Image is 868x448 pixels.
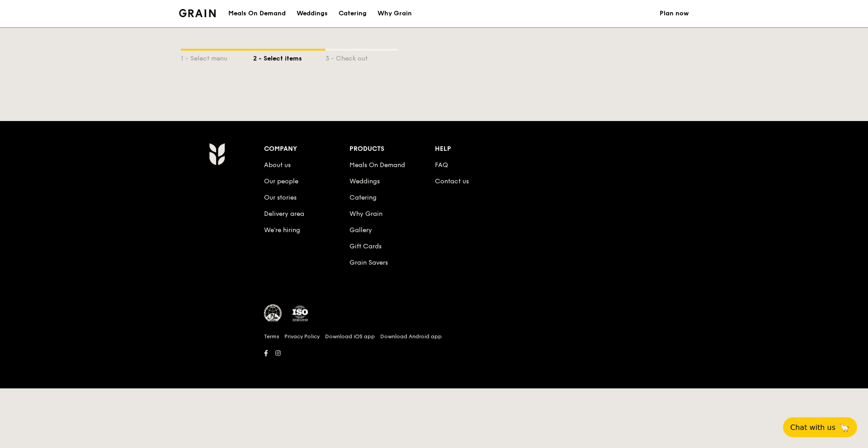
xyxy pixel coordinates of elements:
[349,194,377,201] a: Catering
[179,9,216,17] a: Logotype
[264,194,297,201] a: Our stories
[380,333,442,340] a: Download Android app
[264,226,300,234] a: We’re hiring
[349,259,388,266] a: Grain Savers
[264,177,298,185] a: Our people
[264,161,291,169] a: About us
[264,210,304,218] a: Delivery area
[284,333,320,340] a: Privacy Policy
[264,333,279,340] a: Terms
[349,143,435,155] div: Products
[209,143,225,165] img: AYc88T3wAAAABJRU5ErkJggg==
[839,422,850,433] span: 🦙
[783,417,857,437] button: Chat with us🦙
[264,304,282,322] img: MUIS Halal Certified
[174,359,694,367] h6: Revision
[349,226,372,234] a: Gallery
[264,143,349,155] div: Company
[253,51,325,63] div: 2 - Select items
[349,243,382,250] a: Gift Cards
[435,143,520,155] div: Help
[179,9,216,17] img: Grain
[349,210,382,218] a: Why Grain
[435,161,448,169] a: FAQ
[325,333,375,340] a: Download iOS app
[349,177,380,185] a: Weddings
[435,177,469,185] a: Contact us
[790,423,835,432] span: Chat with us
[291,304,309,322] img: ISO Certified
[181,51,253,63] div: 1 - Select menu
[325,51,398,63] div: 3 - Check out
[349,161,405,169] a: Meals On Demand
